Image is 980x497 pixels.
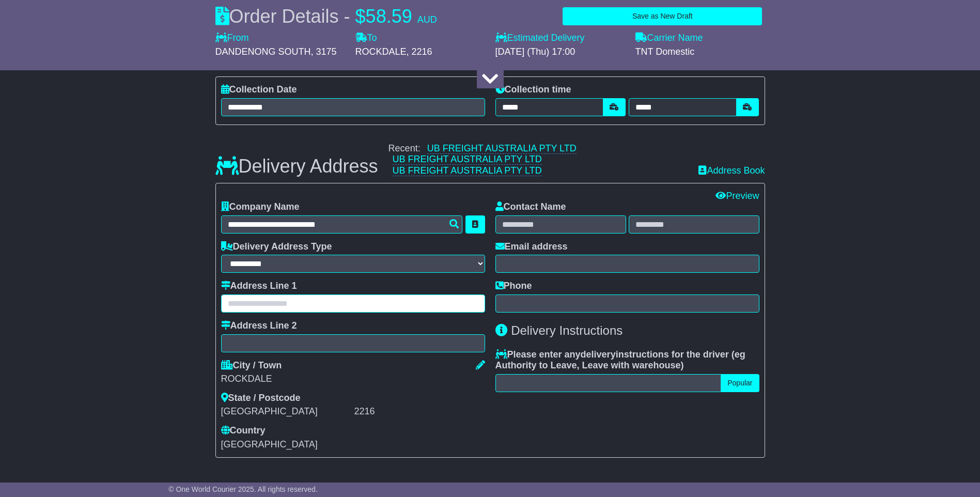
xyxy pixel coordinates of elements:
[215,5,437,27] div: Order Details -
[215,33,249,44] label: From
[355,33,377,44] label: To
[393,154,542,165] a: UB FREIGHT AUSTRALIA PTY LTD
[168,485,318,493] span: © One World Courier 2025. All rights reserved.
[221,84,297,96] label: Collection Date
[698,165,765,176] a: Address Book
[355,6,366,27] span: $
[495,281,532,292] label: Phone
[715,191,759,201] a: Preview
[635,33,703,44] label: Carrier Name
[495,33,625,44] label: Estimated Delivery
[221,439,318,449] span: [GEOGRAPHIC_DATA]
[354,406,485,417] div: 2216
[221,393,301,404] label: State / Postcode
[221,406,352,417] div: [GEOGRAPHIC_DATA]
[311,46,337,57] span: , 3175
[221,360,282,371] label: City / Town
[221,320,297,332] label: Address Line 2
[366,6,412,27] span: 58.59
[417,14,437,25] span: AUD
[221,425,266,437] label: Country
[495,201,566,213] label: Contact Name
[581,349,616,360] span: delivery
[427,143,577,154] a: UB FREIGHT AUSTRALIA PTY LTD
[355,46,407,57] span: ROCKDALE
[495,349,745,371] span: eg Authority to Leave, Leave with warehouse
[388,143,689,177] div: Recent:
[721,374,759,392] button: Popular
[221,281,297,292] label: Address Line 1
[635,46,765,58] div: TNT Domestic
[221,241,332,253] label: Delivery Address Type
[215,156,378,177] h3: Delivery Address
[393,165,542,176] a: UB FREIGHT AUSTRALIA PTY LTD
[495,46,625,58] div: [DATE] (Thu) 17:00
[495,349,759,371] label: Please enter any instructions for the driver ( )
[563,7,762,25] button: Save as New Draft
[495,241,568,253] label: Email address
[511,323,623,337] span: Delivery Instructions
[495,84,571,96] label: Collection time
[221,201,300,213] label: Company Name
[221,374,485,385] div: ROCKDALE
[215,46,311,57] span: DANDENONG SOUTH
[407,46,432,57] span: , 2216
